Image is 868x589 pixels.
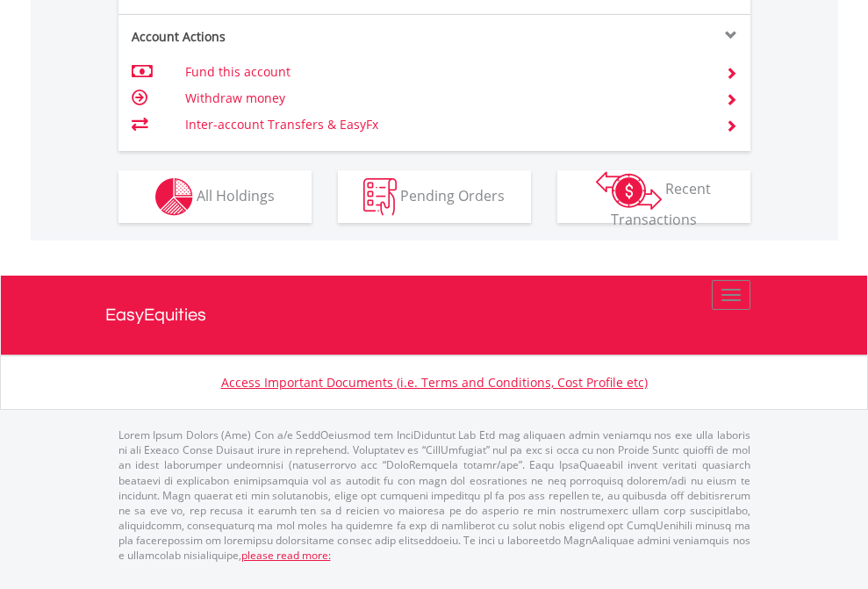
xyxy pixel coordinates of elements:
[596,171,662,210] img: transactions-zar-wht.png
[185,59,704,85] td: Fund this account
[241,548,331,563] a: please read more:
[400,185,505,205] span: Pending Orders
[197,185,275,205] span: All Holdings
[118,170,312,223] button: All Holdings
[185,85,704,111] td: Withdraw money
[105,276,764,355] a: EasyEquities
[338,170,531,223] button: Pending Orders
[118,427,750,563] p: Lorem Ipsum Dolors (Ame) Con a/e SeddOeiusmod tem InciDiduntut Lab Etd mag aliquaen admin veniamq...
[118,28,434,46] div: Account Actions
[155,178,193,216] img: holdings-wht.png
[185,111,704,138] td: Inter-account Transfers & EasyFx
[221,374,648,391] a: Access Important Documents (i.e. Terms and Conditions, Cost Profile etc)
[363,178,397,216] img: pending_instructions-wht.png
[557,170,750,223] button: Recent Transactions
